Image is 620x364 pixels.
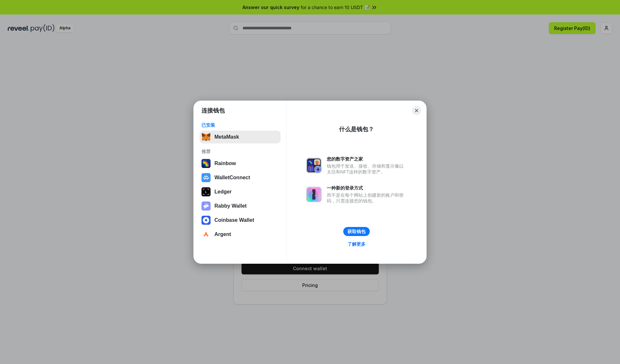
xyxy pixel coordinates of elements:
[201,122,279,128] div: 已安装
[200,171,281,184] button: WalletConnect
[306,158,322,173] img: svg+xml,%3Csvg%20xmlns%3D%22http%3A%2F%2Fwww.w3.org%2F2000%2Fsvg%22%20fill%3D%22none%22%20viewBox...
[343,227,370,236] button: 获取钱包
[200,131,281,143] button: MetaMask
[201,173,211,182] img: svg+xml,%3Csvg%20width%3D%2228%22%20height%3D%2228%22%20viewBox%3D%220%200%2028%2028%22%20fill%3D...
[214,189,232,195] div: Ledger
[347,241,366,247] div: 了解更多
[214,161,236,166] div: Rainbow
[306,187,322,202] img: svg+xml,%3Csvg%20xmlns%3D%22http%3A%2F%2Fwww.w3.org%2F2000%2Fsvg%22%20fill%3D%22none%22%20viewBox...
[201,107,225,114] h1: 连接钱包
[214,203,247,209] div: Rabby Wallet
[327,156,407,162] div: 您的数字资产之家
[200,185,281,198] button: Ledger
[200,214,281,227] button: Coinbase Wallet
[214,175,250,181] div: WalletConnect
[339,125,374,133] div: 什么是钱包？
[327,192,407,204] div: 而不是在每个网站上创建新的账户和密码，只需连接您的钱包。
[201,230,211,239] img: svg+xml,%3Csvg%20width%3D%2228%22%20height%3D%2228%22%20viewBox%3D%220%200%2028%2028%22%20fill%3D...
[201,202,211,211] img: svg+xml,%3Csvg%20xmlns%3D%22http%3A%2F%2Fwww.w3.org%2F2000%2Fsvg%22%20fill%3D%22none%22%20viewBox...
[214,217,254,223] div: Coinbase Wallet
[214,134,239,140] div: MetaMask
[201,159,211,168] img: svg+xml,%3Csvg%20width%3D%22120%22%20height%3D%22120%22%20viewBox%3D%220%200%20120%20120%22%20fil...
[327,163,407,175] div: 钱包用于发送、接收、存储和显示像以太坊和NFT这样的数字资产。
[412,106,421,115] button: Close
[327,185,407,191] div: 一种新的登录方式
[200,228,281,241] button: Argent
[344,240,369,248] a: 了解更多
[347,229,366,234] div: 获取钱包
[201,133,211,142] img: svg+xml,%3Csvg%20fill%3D%22none%22%20height%3D%2233%22%20viewBox%3D%220%200%2035%2033%22%20width%...
[201,187,211,196] img: svg+xml,%3Csvg%20xmlns%3D%22http%3A%2F%2Fwww.w3.org%2F2000%2Fsvg%22%20width%3D%2228%22%20height%3...
[200,200,281,212] button: Rabby Wallet
[214,231,231,237] div: Argent
[201,149,279,154] div: 推荐
[201,216,211,225] img: svg+xml,%3Csvg%20width%3D%2228%22%20height%3D%2228%22%20viewBox%3D%220%200%2028%2028%22%20fill%3D...
[200,157,281,170] button: Rainbow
